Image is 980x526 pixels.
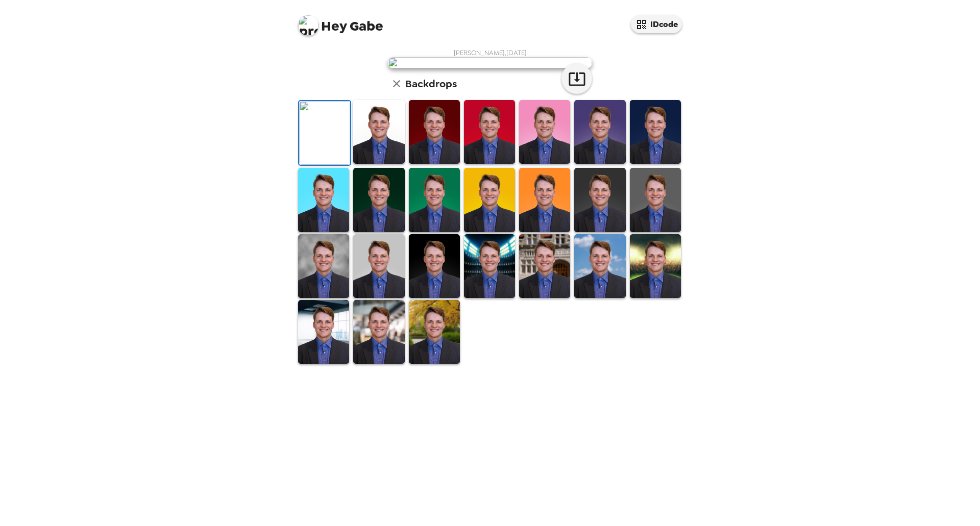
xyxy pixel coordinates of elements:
img: user [388,57,592,68]
span: Gabe [298,10,383,33]
h6: Backdrops [405,76,457,92]
img: profile pic [298,15,318,36]
span: Hey [321,17,347,35]
img: Original [299,101,350,165]
span: [PERSON_NAME] , [DATE] [454,48,527,57]
button: IDcode [631,15,682,33]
